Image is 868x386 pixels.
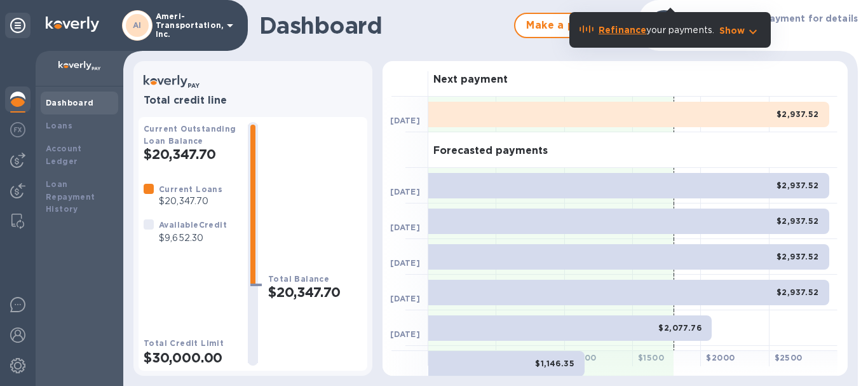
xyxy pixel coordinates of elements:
b: Total Balance [268,274,329,284]
p: $9,652.30 [159,231,227,245]
b: Loans [46,121,72,130]
b: Current Loans [159,184,222,194]
b: [DATE] [390,116,420,125]
h1: Dashboard [259,12,508,39]
h3: Forecasted payments [433,145,548,157]
b: [DATE] [390,294,420,303]
img: Logo [46,17,99,32]
h2: $20,347.70 [268,284,362,300]
button: Make a payment [514,13,628,38]
b: [DATE] [390,223,420,232]
h3: Total credit line [144,95,362,107]
img: Foreign exchange [10,122,25,137]
h2: $20,347.70 [144,146,238,162]
b: Current Outstanding Loan Balance [144,124,236,146]
span: Make a payment [526,18,617,33]
b: AI [133,20,142,30]
b: $1,146.35 [535,359,574,368]
b: Total Credit Limit [144,338,224,348]
b: Available Credit [159,220,227,230]
p: Ameri-Transportation, Inc. [156,12,219,39]
b: [DATE] [390,258,420,268]
b: Account Ledger [46,144,82,166]
iframe: Chat Widget [583,20,868,386]
div: Unpin categories [5,13,31,38]
b: Please select a payment for details [689,13,858,24]
b: [DATE] [390,329,420,339]
h3: Next payment [433,74,508,86]
b: Loan Repayment History [46,179,95,214]
p: $20,347.70 [159,195,222,208]
b: Dashboard [46,98,94,107]
h2: $30,000.00 [144,350,238,366]
b: [DATE] [390,187,420,196]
